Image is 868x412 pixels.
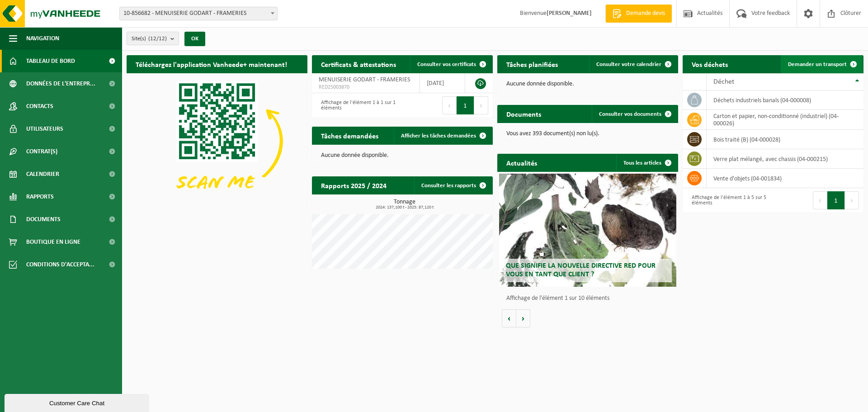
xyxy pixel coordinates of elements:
a: Afficher les tâches demandées [394,127,492,145]
h2: Actualités [497,154,546,171]
span: Tableau de bord [26,50,75,72]
span: Demander un transport [788,62,847,67]
a: Demande devis [605,5,672,23]
button: 1 [457,96,474,114]
button: Vorige [502,309,516,327]
span: Documents [26,208,61,231]
a: Consulter votre calendrier [589,55,677,73]
strong: [PERSON_NAME] [547,10,592,17]
button: Next [845,191,859,209]
h2: Certificats & attestations [312,55,405,73]
span: Site(s) [132,32,167,46]
h3: Tonnage [316,199,493,210]
span: Demande devis [624,9,667,18]
a: Demander un transport [781,55,863,73]
h2: Vos déchets [683,55,737,73]
a: Tous les articles [616,154,677,172]
span: Que signifie la nouvelle directive RED pour vous en tant que client ? [506,262,656,278]
button: OK [184,32,205,46]
span: Utilisateurs [26,118,63,140]
count: (12/12) [148,36,167,42]
span: Consulter vos certificats [417,62,476,67]
a: Consulter les rapports [414,176,492,194]
button: Site(s)(12/12) [127,32,179,45]
button: Next [474,96,488,114]
button: 1 [827,191,845,209]
span: Boutique en ligne [26,231,80,253]
div: Affichage de l'élément 1 à 5 sur 5 éléments [687,190,769,210]
span: 10-856682 - MENUISERIE GODART - FRAMERIES [119,7,278,20]
td: verre plat mélangé, avec chassis (04-000215) [707,149,863,169]
iframe: chat widget [5,392,151,412]
h2: Téléchargez l'application Vanheede+ maintenant! [127,55,296,73]
div: Affichage de l'élément 1 à 1 sur 1 éléments [316,95,398,115]
p: Aucune donnée disponible. [506,81,669,87]
a: Consulter vos certificats [410,55,492,73]
button: Previous [442,96,457,114]
span: Consulter votre calendrier [596,62,661,67]
h2: Tâches planifiées [497,55,567,73]
p: Aucune donnée disponible. [321,152,484,159]
h2: Documents [497,105,550,123]
span: Calendrier [26,163,59,185]
td: carton et papier, non-conditionné (industriel) (04-000026) [707,110,863,130]
a: Consulter vos documents [592,105,677,123]
span: RED25003870 [319,84,413,91]
span: MENUISERIE GODART - FRAMERIES [319,76,410,83]
a: Que signifie la nouvelle directive RED pour vous en tant que client ? [499,174,676,287]
span: Contacts [26,95,53,118]
td: [DATE] [420,73,465,93]
td: bois traité (B) (04-000028) [707,130,863,149]
span: Consulter vos documents [599,111,661,117]
button: Volgende [516,309,530,327]
span: Afficher les tâches demandées [401,133,476,139]
p: Vous avez 393 document(s) non lu(s). [506,131,669,137]
h2: Rapports 2025 / 2024 [312,176,396,194]
span: Conditions d'accepta... [26,253,94,276]
span: 2024: 137,100 t - 2025: 87,120 t [316,205,493,210]
span: Données de l'entrepr... [26,72,95,95]
span: Déchet [713,78,734,85]
img: Download de VHEPlus App [127,73,307,209]
span: Rapports [26,185,54,208]
td: déchets industriels banals (04-000008) [707,90,863,110]
button: Previous [813,191,827,209]
h2: Tâches demandées [312,127,387,144]
p: Affichage de l'élément 1 sur 10 éléments [506,295,674,302]
td: vente d'objets (04-001834) [707,169,863,188]
span: 10-856682 - MENUISERIE GODART - FRAMERIES [120,7,277,20]
span: Navigation [26,27,59,50]
span: Contrat(s) [26,140,57,163]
